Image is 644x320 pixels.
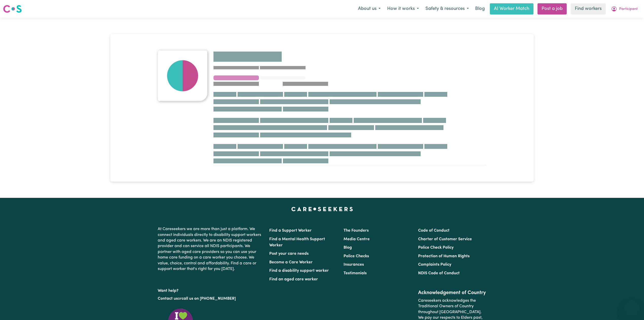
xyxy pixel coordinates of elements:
[418,237,472,241] a: Charter of Customer Service
[384,4,422,14] button: How it works
[418,246,454,250] a: Police Check Policy
[608,4,641,14] button: My Account
[344,246,352,250] a: Blog
[418,263,451,267] a: Complaints Policy
[158,297,178,301] a: Contact us
[344,271,367,275] a: Testimonials
[418,271,460,275] a: NDIS Code of Conduct
[3,3,22,15] a: Careseekers logo
[344,229,369,233] a: The Founders
[269,229,312,233] a: Find a Support Worker
[269,237,325,247] a: Find a Mental Health Support Worker
[538,3,567,14] a: Post a job
[619,6,638,12] span: Participant
[269,277,318,281] a: Find an aged care worker
[158,286,263,294] p: Want help?
[418,290,486,296] h2: Acknowledgement of Country
[344,263,364,267] a: Insurances
[344,237,370,241] a: Media Centre
[269,260,313,264] a: Become a Care Worker
[418,254,470,258] a: Protection of Human Rights
[269,252,309,256] a: Post your care needs
[3,4,22,13] img: Careseekers logo
[291,207,353,211] a: Careseekers home page
[472,3,488,14] a: Blog
[422,4,472,14] button: Safety & resources
[355,4,384,14] button: About us
[571,3,606,14] a: Find workers
[158,294,263,303] p: or
[182,297,236,301] a: call us on [PHONE_NUMBER]
[624,300,640,316] iframe: Button to launch messaging window
[344,254,369,258] a: Police Checks
[490,3,533,14] a: AI Worker Match
[269,269,329,273] a: Find a disability support worker
[158,224,263,274] p: At Careseekers we are more than just a platform. We connect individuals directly to disability su...
[418,229,450,233] a: Code of Conduct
